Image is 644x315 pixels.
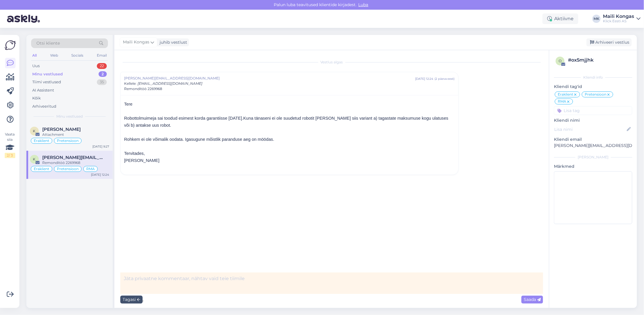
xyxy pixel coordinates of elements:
[42,127,81,132] span: Kristiina-Kai Roseniit
[124,81,136,86] span: Kellele :
[32,63,40,69] div: Uus
[157,39,187,45] div: juhib vestlust
[86,167,95,171] span: RMA
[124,102,133,106] span: Tere
[92,144,109,149] div: [DATE] 9:27
[558,93,573,96] span: Eraklient
[524,297,541,302] span: Saada
[57,167,79,171] span: Pretensioon
[603,14,640,23] a: Maili KongasKlick Eesti AS
[56,114,83,119] span: Minu vestlused
[603,14,634,19] div: Maili Kongas
[70,52,84,59] div: Socials
[36,40,60,46] span: Otsi kliente
[568,57,631,64] div: # ox5mjjhk
[32,87,54,93] div: AI Assistent
[33,129,36,133] span: K
[124,76,415,81] span: [PERSON_NAME][EMAIL_ADDRESS][DOMAIN_NAME]
[357,2,370,7] span: Luba
[42,160,109,165] div: Remonditöö 2269968
[585,93,606,96] span: Pretensioon
[34,139,49,143] span: Eraklient
[5,40,16,51] img: Askly Logo
[120,294,543,305] div: ,
[124,86,162,92] span: Remonditöö 2269968
[603,19,634,23] div: Klick Eesti AS
[96,52,108,59] div: Email
[435,77,455,81] div: ( 2 päeva eest )
[554,163,632,170] p: Märkmed
[554,143,632,149] p: [PERSON_NAME][EMAIL_ADDRESS][DOMAIN_NAME]
[31,52,38,59] div: All
[97,63,107,69] div: 22
[99,71,107,77] div: 2
[554,75,632,80] div: Kliendi info
[554,117,632,123] p: Kliendi nimi
[57,139,79,143] span: Pretensioon
[32,79,61,85] div: Tiimi vestlused
[42,132,109,137] div: Attachment
[32,104,56,109] div: Arhiveeritud
[554,106,632,115] input: Lisa tag
[5,153,15,158] div: 2 / 3
[49,52,59,59] div: Web
[592,15,601,23] div: MK
[415,77,433,81] div: [DATE] 12:24
[91,172,109,177] div: [DATE] 12:24
[123,39,149,45] span: Maili Kongas
[34,167,49,171] span: Eraklient
[558,100,566,103] span: RMA
[124,116,243,121] span: Robottolmuimeja sai toodud esimest korda garantiisse [DATE].
[124,116,448,163] span: Kuna tänaseni ei ole suudetud robotit [PERSON_NAME] siis variant a) tagastate maksumuse kogu ulat...
[138,81,202,86] span: [EMAIL_ADDRESS][DOMAIN_NAME]
[120,60,543,65] div: Vestlus algas
[33,157,36,161] span: k
[554,126,626,133] input: Lisa nimi
[542,13,578,24] div: Aktiivne
[42,155,103,160] span: kristo@tevent.ee
[554,136,632,143] p: Kliendi email
[559,59,562,63] span: o
[5,132,15,158] div: Vaata siia
[32,95,41,101] div: Kõik
[97,79,107,85] div: 35
[586,38,632,46] div: Arhiveeri vestlus
[554,155,632,160] div: [PERSON_NAME]
[120,296,143,304] div: Tagasi
[32,71,63,77] div: Minu vestlused
[554,84,632,90] p: Kliendi tag'id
